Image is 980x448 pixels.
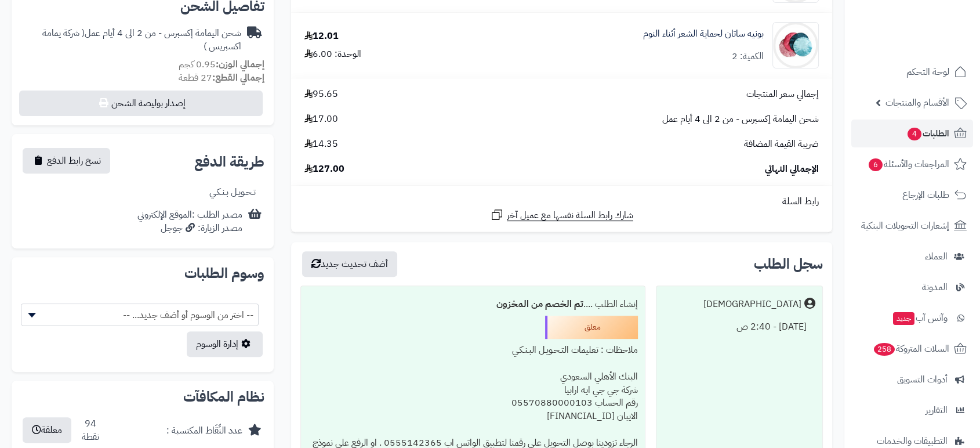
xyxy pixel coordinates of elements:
div: معلق [545,316,638,339]
div: الكمية: 2 [732,50,764,63]
span: 258 [874,343,895,356]
div: إنشاء الطلب .... [308,293,638,316]
span: -- اختر من الوسوم أو أضف جديد... -- [21,304,258,326]
a: التقارير [851,396,973,424]
div: عدد النِّقَاط المكتسبة : [166,424,242,438]
span: 17.00 [304,113,338,126]
div: [DEMOGRAPHIC_DATA] [703,298,801,311]
button: أضف تحديث جديد [302,251,397,277]
strong: إجمالي الوزن: [216,57,264,71]
span: جديد [893,312,914,325]
div: مصدر الطلب :الموقع الإلكتروني [137,208,242,235]
a: إشعارات التحويلات البنكية [851,212,973,240]
span: أدوات التسويق [897,371,948,388]
div: 12.01 [304,30,339,43]
div: الوحدة: 6.00 [304,48,361,61]
span: المدونة [922,279,948,295]
span: 127.00 [304,162,344,176]
span: شارك رابط السلة نفسها مع عميل آخر [507,209,633,222]
span: الأقسام والمنتجات [885,95,949,111]
a: الطلبات4 [851,120,973,147]
span: شحن اليمامة إكسبرس - من 2 الى 4 أيام عمل [662,113,819,126]
button: نسخ رابط الدفع [23,148,110,174]
div: [DATE] - 2:40 ص [663,316,815,338]
img: 1754765743-Satin%20Bonnet-90x90.jpg [773,22,818,68]
span: الطلبات [906,125,949,142]
span: طلبات الإرجاع [902,187,949,203]
a: طلبات الإرجاع [851,181,973,209]
button: معلقة [23,417,71,443]
span: الإجمالي النهائي [765,162,819,176]
button: إصدار بوليصة الشحن [19,91,263,116]
span: التقارير [925,402,948,418]
span: المراجعات والأسئلة [868,156,949,172]
h2: نظام المكافآت [21,390,264,404]
span: العملاء [925,248,948,265]
a: أدوات التسويق [851,366,973,393]
a: بونيه ساتان لحماية الشعر أثناء النوم [643,27,764,41]
a: وآتس آبجديد [851,304,973,332]
span: نسخ رابط الدفع [47,154,101,168]
strong: إجمالي القطع: [212,71,264,85]
a: العملاء [851,243,973,270]
h2: وسوم الطلبات [21,266,264,280]
a: المراجعات والأسئلة6 [851,150,973,178]
a: لوحة التحكم [851,58,973,86]
span: 4 [908,128,921,140]
span: إشعارات التحويلات البنكية [861,218,949,234]
span: إجمالي سعر المنتجات [746,88,819,101]
h2: طريقة الدفع [194,155,264,169]
div: تـحـويـل بـنـكـي [209,186,256,199]
h3: سجل الطلب [754,257,823,271]
span: 14.35 [304,138,338,151]
div: شحن اليمامة إكسبرس - من 2 الى 4 أيام عمل [21,27,241,53]
b: تم الخصم من المخزون [496,297,583,311]
div: مصدر الزيارة: جوجل [137,222,242,235]
span: لوحة التحكم [906,64,949,80]
span: ( شركة يمامة اكسبريس ) [42,26,241,53]
div: 94 [82,417,99,444]
span: ضريبة القيمة المضافة [744,138,819,151]
span: وآتس آب [892,310,948,326]
div: رابط السلة [296,195,827,208]
span: 95.65 [304,88,338,101]
span: 6 [869,158,883,171]
small: 27 قطعة [179,71,264,85]
small: 0.95 كجم [179,57,264,71]
div: نقطة [82,431,99,444]
span: السلات المتروكة [873,341,949,357]
a: المدونة [851,273,973,301]
a: السلات المتروكة258 [851,335,973,363]
a: إدارة الوسوم [187,331,263,357]
span: -- اختر من الوسوم أو أضف جديد... -- [21,304,259,326]
a: شارك رابط السلة نفسها مع عميل آخر [490,208,633,222]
